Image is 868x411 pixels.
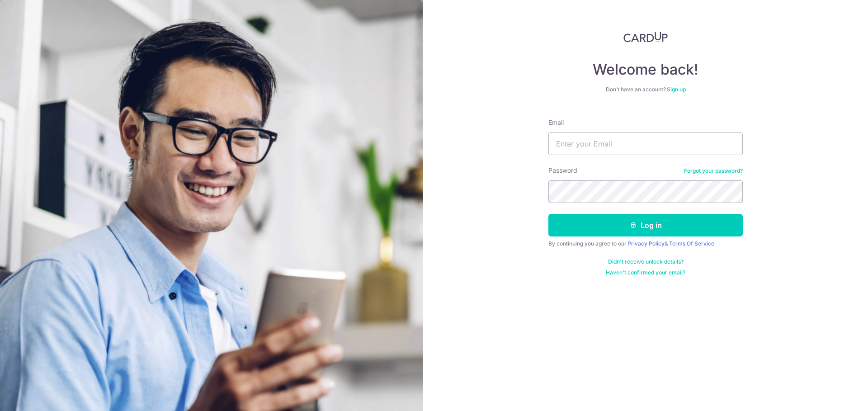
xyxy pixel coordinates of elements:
a: Terms Of Service [669,240,714,247]
div: Don’t have an account? [548,86,743,93]
a: Haven't confirmed your email? [606,269,685,276]
label: Password [548,166,577,175]
img: CardUp Logo [623,32,668,43]
h4: Welcome back! [548,61,743,79]
a: Forgot your password? [684,167,743,175]
a: Sign up [667,86,686,93]
input: Enter your Email [548,132,743,155]
a: Didn't receive unlock details? [608,258,684,265]
div: By continuing you agree to our & [548,240,743,247]
button: Log in [548,214,743,236]
label: Email [548,118,564,127]
a: Privacy Policy [627,240,665,247]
